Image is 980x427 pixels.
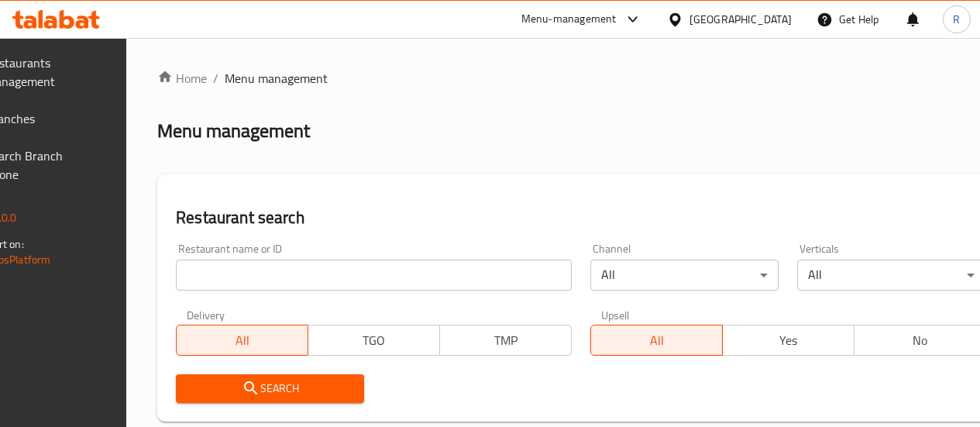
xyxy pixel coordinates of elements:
[729,329,848,352] span: Yes
[446,329,566,352] span: TMP
[188,379,352,398] span: Search
[315,329,434,352] span: TGO
[722,325,854,356] button: Yes
[187,309,225,320] label: Delivery
[439,325,572,356] button: TMP
[225,69,328,88] span: Menu management
[590,325,723,356] button: All
[953,11,960,28] span: R
[176,374,364,403] button: Search
[157,69,207,88] a: Home
[213,69,218,88] li: /
[861,329,980,352] span: No
[601,309,630,320] label: Upsell
[183,329,302,352] span: All
[689,11,792,28] div: [GEOGRAPHIC_DATA]
[521,10,617,29] div: Menu-management
[308,325,440,356] button: TGO
[157,119,310,143] h2: Menu management
[176,325,308,356] button: All
[597,329,717,352] span: All
[176,260,572,291] input: Search for restaurant name or ID..
[590,260,779,291] div: All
